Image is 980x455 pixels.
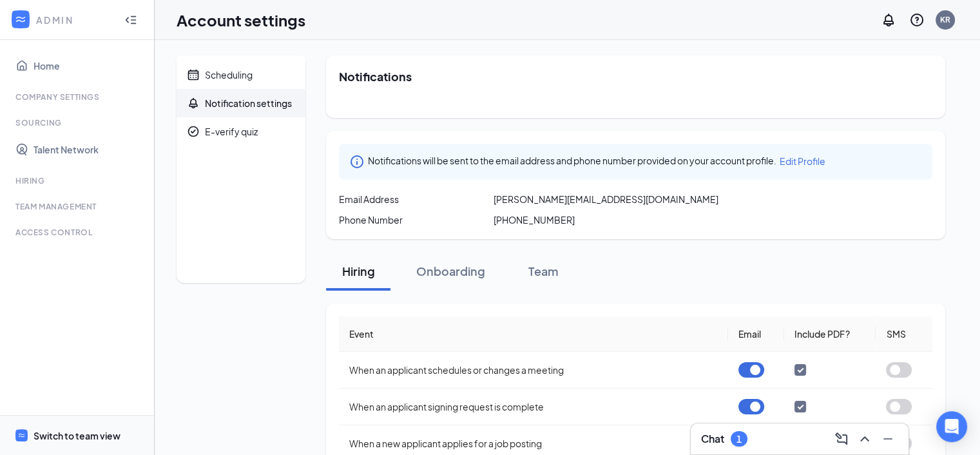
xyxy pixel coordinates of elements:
a: Edit Profile [780,154,825,169]
svg: WorkstreamLogo [14,13,27,26]
svg: Minimize [880,431,896,447]
svg: Calendar [187,68,200,81]
a: BellNotification settings [177,89,305,117]
div: 1 [736,434,742,445]
div: Team Management [15,201,141,212]
span: [PERSON_NAME][EMAIL_ADDRESS][DOMAIN_NAME] [494,193,718,206]
svg: ChevronUp [857,431,872,447]
th: SMS [876,316,932,352]
div: Hiring [15,175,141,186]
span: Email Address [339,193,399,206]
th: Include PDF? [784,316,876,352]
div: Switch to team view [34,429,120,442]
h2: Notifications [339,68,932,84]
div: Onboarding [416,263,485,279]
td: When an applicant signing request is complete [339,389,728,425]
div: Sourcing [15,117,141,128]
span: Notifications will be sent to the email address and phone number provided on your account profile. [368,154,776,169]
a: CalendarScheduling [177,61,305,89]
h1: Account settings [177,9,305,31]
div: Company Settings [15,92,141,102]
svg: QuestionInfo [909,12,925,28]
svg: ComposeMessage [834,431,849,447]
th: Event [339,316,728,352]
button: ComposeMessage [831,429,852,449]
div: Hiring [339,263,378,279]
a: Home [34,53,144,79]
svg: WorkstreamLogo [17,431,26,440]
span: Phone Number [339,213,403,226]
a: CheckmarkCircleE-verify quiz [177,117,305,146]
svg: Bell [187,97,200,110]
div: E-verify quiz [205,125,258,138]
svg: Notifications [881,12,896,28]
a: Talent Network [34,137,144,162]
td: When an applicant schedules or changes a meeting [339,352,728,389]
div: Access control [15,227,141,238]
h3: Chat [701,432,724,446]
svg: Collapse [124,14,137,26]
svg: CheckmarkCircle [187,125,200,138]
svg: Info [349,154,365,169]
div: Team [524,263,562,279]
span: Edit Profile [780,155,825,167]
div: ADMIN [36,14,113,26]
button: ChevronUp [854,429,875,449]
span: [PHONE_NUMBER] [494,213,575,226]
div: KR [940,14,950,25]
th: Email [728,316,784,352]
button: Minimize [878,429,898,449]
div: Scheduling [205,68,253,81]
div: Notification settings [205,97,292,110]
div: Open Intercom Messenger [936,411,967,442]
